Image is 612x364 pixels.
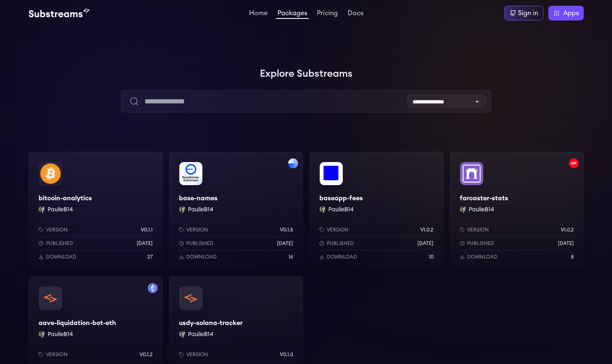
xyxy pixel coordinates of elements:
[571,254,574,260] p: 8
[277,240,293,247] p: [DATE]
[563,8,579,18] span: Apps
[186,254,217,260] p: Download
[29,152,163,270] a: bitcoin-analyticsbitcoin-analyticsPaulieB14 PaulieB14Versionv0.1.1Published[DATE]Download27
[315,10,339,18] a: Pricing
[328,206,354,214] button: PaulieB14
[327,227,348,233] p: Version
[48,330,73,339] button: PaulieB14
[276,10,309,19] a: Packages
[569,158,579,168] img: Filter by optimism network
[309,152,443,270] a: baseapp-feesbaseapp-feesPaulieB14 PaulieB14Versionv1.0.2Published[DATE]Download10
[148,283,158,293] img: Filter by mainnet network
[429,254,433,260] p: 10
[450,152,584,270] a: Filter by optimism networkfarcaster-statsfarcaster-statsPaulieB14 PaulieB14Versionv1.0.2Published...
[186,227,208,233] p: Version
[141,227,153,233] p: v0.1.1
[467,227,489,233] p: Version
[327,254,357,260] p: Download
[346,10,365,18] a: Docs
[280,227,293,233] p: v0.1.5
[188,330,213,339] button: PaulieB14
[48,206,73,214] button: PaulieB14
[46,227,68,233] p: Version
[186,240,213,247] p: Published
[467,254,497,260] p: Download
[467,240,494,247] p: Published
[561,227,574,233] p: v1.0.2
[469,206,494,214] button: PaulieB14
[147,254,153,260] p: 27
[420,227,433,233] p: v1.0.2
[558,240,574,247] p: [DATE]
[137,240,153,247] p: [DATE]
[29,8,89,18] img: Substream's logo
[46,254,76,260] p: Download
[46,240,73,247] p: Published
[289,254,293,260] p: 16
[327,240,354,247] p: Published
[417,240,433,247] p: [DATE]
[186,351,208,358] p: Version
[46,351,68,358] p: Version
[248,10,269,18] a: Home
[169,152,303,270] a: Filter by base networkbase-namesbase-namesPaulieB14 PaulieB14Versionv0.1.5Published[DATE]Download16
[280,351,293,358] p: v0.1.0
[288,158,298,168] img: Filter by base network
[504,6,543,21] a: Sign in
[188,206,213,214] button: PaulieB14
[518,8,538,18] div: Sign in
[29,66,584,82] h1: Explore Substreams
[140,351,153,358] p: v0.1.2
